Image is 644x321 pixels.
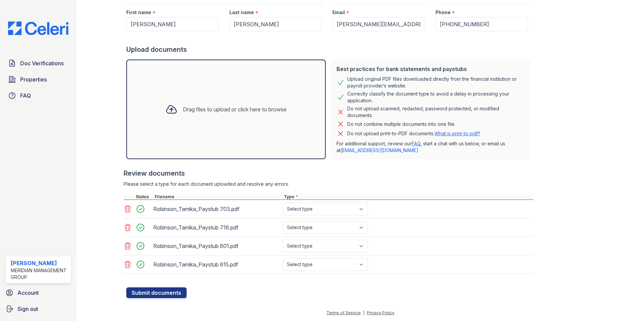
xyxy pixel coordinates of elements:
[3,302,74,316] a: Sign out
[18,289,39,297] span: Account
[11,259,68,267] div: [PERSON_NAME]
[18,305,38,313] span: Sign out
[183,105,287,113] div: Drag files to upload or click here to browse
[367,310,394,315] a: Privacy Policy
[153,204,280,214] div: Robinson_Tamika_Paystub 703.pdf
[229,9,254,16] label: Last name
[153,222,280,233] div: Robinson_Tamika_Paystub 718.pdf
[332,9,345,16] label: Email
[126,9,151,16] label: First name
[5,57,71,70] a: Doc Verifications
[20,59,64,67] span: Doc Verifications
[341,147,418,153] a: [EMAIL_ADDRESS][DOMAIN_NAME]
[3,22,74,35] img: CE_Logo_Blue-a8612792a0a2168367f1c8372b55b34899dd931a85d93a1a3d3e32e68fde9ad4.png
[20,75,47,83] span: Properties
[347,91,525,104] div: Correctly classify the document type to avoid a delay in processing your application.
[126,287,187,298] button: Submit documents
[336,140,525,154] p: For additional support, review our , start a chat with us below, or email us at
[11,267,68,281] div: Meridian Management Group
[124,181,533,187] div: Please select a type for each document uploaded and resolve any errors.
[326,310,361,315] a: Terms of Service
[5,89,71,102] a: FAQ
[153,194,283,200] div: Filename
[347,105,525,119] div: Do not upload scanned, redacted, password protected, or modified documents.
[347,76,525,89] div: Upload original PDF files downloaded directly from the financial institution or payroll provider’...
[124,169,533,178] div: Review documents
[134,194,153,200] div: Status
[434,131,480,136] a: What is print-to-pdf?
[336,65,525,73] div: Best practices for bank statements and paystubs
[153,259,280,270] div: Robinson_Tamika_Paystub 815.pdf
[126,45,533,54] div: Upload documents
[283,194,533,200] div: Type
[347,130,480,137] p: Do not upload print-to-PDF documents.
[347,120,455,128] div: Do not combine multiple documents into one file.
[436,9,451,16] label: Phone
[363,310,364,315] div: |
[153,241,280,251] div: Robinson_Tamika_Paystub 801.pdf
[20,92,31,100] span: FAQ
[3,286,74,299] a: Account
[412,141,420,146] a: FAQ
[5,73,71,86] a: Properties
